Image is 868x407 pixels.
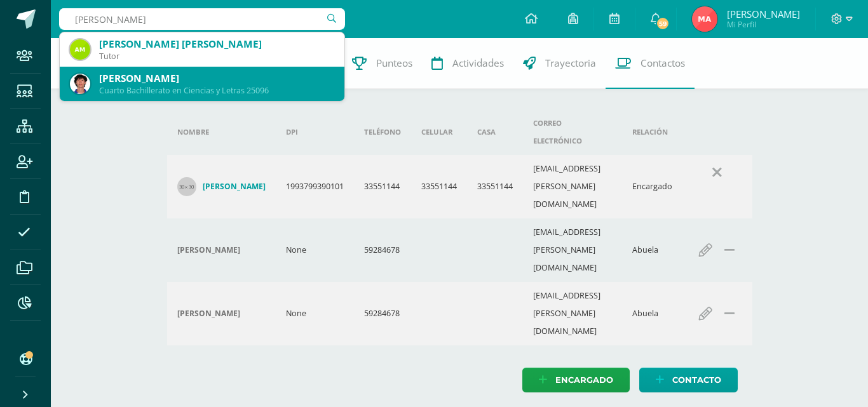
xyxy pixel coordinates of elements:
[99,72,334,85] div: [PERSON_NAME]
[522,368,630,392] a: Encargado
[513,38,606,89] a: Trayectoria
[523,109,622,155] th: Correo electrónico
[177,177,266,196] a: [PERSON_NAME]
[411,109,467,155] th: Celular
[555,368,613,392] span: Encargado
[467,109,523,155] th: Casa
[276,109,354,155] th: DPI
[622,218,682,282] td: Abuela
[99,85,334,96] div: Cuarto Bachillerato en Ciencias y Letras 25096
[177,245,240,255] h4: [PERSON_NAME]
[452,57,504,70] span: Actividades
[354,282,411,345] td: 59284678
[59,8,345,30] input: Busca un usuario...
[99,37,334,51] div: [PERSON_NAME] [PERSON_NAME]
[606,38,695,89] a: Contactos
[354,155,411,218] td: 33551144
[342,38,422,89] a: Punteos
[622,282,682,345] td: Abuela
[545,57,596,70] span: Trayectoria
[411,155,467,218] td: 33551144
[276,282,354,345] td: None
[167,109,276,155] th: Nombre
[276,155,354,218] td: 1993799390101
[641,57,685,70] span: Contactos
[177,309,240,319] h4: [PERSON_NAME]
[727,19,800,30] span: Mi Perfil
[523,155,622,218] td: [EMAIL_ADDRESS][PERSON_NAME][DOMAIN_NAME]
[99,51,334,62] div: Tutor
[692,6,717,32] img: 8d3d044f6c5e0d360e86203a217bbd6d.png
[354,109,411,155] th: Teléfono
[622,155,682,218] td: Encargado
[177,245,266,255] div: Edna Solos
[203,182,266,192] h4: [PERSON_NAME]
[672,368,721,392] span: Contacto
[177,177,196,196] img: 30x30
[622,109,682,155] th: Relación
[523,218,622,282] td: [EMAIL_ADDRESS][PERSON_NAME][DOMAIN_NAME]
[177,309,266,319] div: Edna Solis
[70,39,90,60] img: 62dd94df83ba0301b4aaa562e4def613.png
[70,74,90,94] img: df33142463a793bcea75f16f4bd1edc8.png
[422,38,513,89] a: Actividades
[639,368,738,392] a: Contacto
[523,282,622,345] td: [EMAIL_ADDRESS][PERSON_NAME][DOMAIN_NAME]
[354,218,411,282] td: 59284678
[467,155,523,218] td: 33551144
[727,8,800,20] span: [PERSON_NAME]
[276,218,354,282] td: None
[376,57,412,70] span: Punteos
[656,17,670,30] span: 59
